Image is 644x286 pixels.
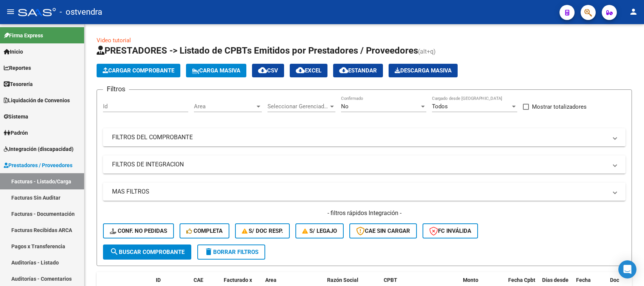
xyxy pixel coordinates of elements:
[4,161,72,169] span: Prestadores / Proveedores
[333,64,383,77] button: Estandar
[110,247,119,256] mat-icon: search
[194,277,203,283] span: CAE
[156,277,161,283] span: ID
[112,188,607,196] mat-panel-title: MAS FILTROS
[186,228,223,234] span: Completa
[508,277,535,283] span: Fecha Cpbt
[395,67,452,74] span: Descarga Masiva
[349,223,417,238] button: CAE SIN CARGAR
[258,66,267,75] mat-icon: cloud_download
[532,102,587,111] span: Mostrar totalizadores
[103,244,191,260] button: Buscar Comprobante
[4,31,43,40] span: Firma Express
[4,64,31,72] span: Reportes
[296,67,321,74] span: EXCEL
[103,183,626,201] mat-expansion-panel-header: MAS FILTROS
[341,103,349,110] span: No
[204,247,213,256] mat-icon: delete
[4,96,70,105] span: Liquidación de Convenios
[302,228,337,234] span: S/ legajo
[265,277,277,283] span: Area
[295,223,344,238] button: S/ legajo
[429,228,471,234] span: FC Inválida
[339,66,348,75] mat-icon: cloud_download
[103,209,626,217] h4: - filtros rápidos Integración -
[186,64,246,77] button: Carga Masiva
[4,145,74,153] span: Integración (discapacidad)
[463,277,478,283] span: Monto
[235,223,290,238] button: S/ Doc Resp.
[356,228,410,234] span: CAE SIN CARGAR
[97,64,180,77] button: Cargar Comprobante
[629,7,638,16] mat-icon: person
[258,67,278,74] span: CSV
[192,67,240,74] span: Carga Masiva
[112,160,607,169] mat-panel-title: FILTROS DE INTEGRACION
[97,45,418,56] span: PRESTADORES -> Listado de CPBTs Emitidos por Prestadores / Proveedores
[112,133,607,141] mat-panel-title: FILTROS DEL COMPROBANTE
[6,7,15,16] mat-icon: menu
[103,84,129,94] h3: Filtros
[4,48,23,56] span: Inicio
[103,128,626,146] mat-expansion-panel-header: FILTROS DEL COMPROBANTE
[204,249,258,255] span: Borrar Filtros
[252,64,284,77] button: CSV
[103,223,174,238] button: Conf. no pedidas
[418,48,436,55] span: (alt+q)
[389,64,458,77] app-download-masive: Descarga masiva de comprobantes (adjuntos)
[267,103,329,110] span: Seleccionar Gerenciador
[296,66,305,75] mat-icon: cloud_download
[423,223,478,238] button: FC Inválida
[97,37,131,44] a: Video tutorial
[4,129,28,137] span: Padrón
[384,277,397,283] span: CPBT
[103,67,174,74] span: Cargar Comprobante
[180,223,229,238] button: Completa
[110,228,167,234] span: Conf. no pedidas
[4,112,28,121] span: Sistema
[103,155,626,174] mat-expansion-panel-header: FILTROS DE INTEGRACION
[110,249,184,255] span: Buscar Comprobante
[60,4,102,20] span: - ostvendra
[327,277,358,283] span: Razón Social
[4,80,33,88] span: Tesorería
[197,244,265,260] button: Borrar Filtros
[339,67,377,74] span: Estandar
[618,260,636,278] div: Open Intercom Messenger
[242,228,283,234] span: S/ Doc Resp.
[290,64,327,77] button: EXCEL
[194,103,255,110] span: Area
[389,64,458,77] button: Descarga Masiva
[432,103,448,110] span: Todos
